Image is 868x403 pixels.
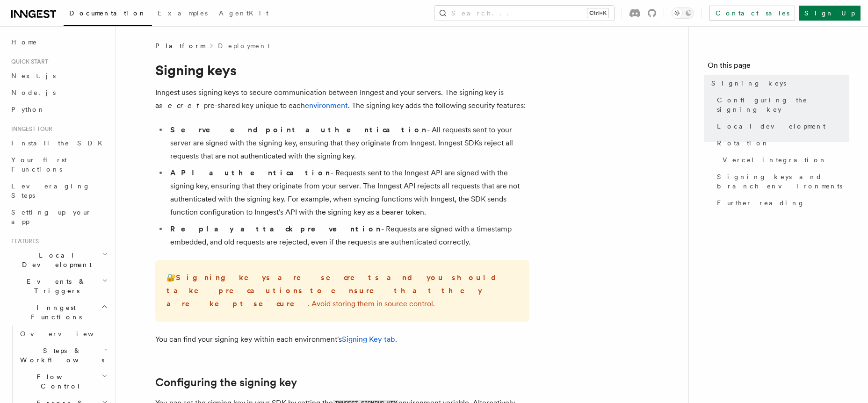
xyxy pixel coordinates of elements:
span: Platform [155,41,205,50]
a: Your first Functions [7,151,110,178]
a: Documentation [64,3,152,26]
a: Signing keys and branch environments [713,168,849,194]
button: Search...Ctrl+K [434,6,614,21]
a: Sign Up [799,6,861,21]
strong: API authentication [170,168,331,177]
button: Inngest Functions [7,299,110,325]
h1: Signing keys [155,62,529,79]
span: Signing keys [711,79,786,88]
a: Overview [16,325,110,342]
a: Configuring the signing key [155,376,297,389]
p: Inngest uses signing keys to secure communication between Inngest and your servers. The signing k... [155,86,529,112]
span: Local development [717,122,825,131]
a: Further reading [713,194,849,211]
a: Local development [713,118,849,135]
p: You can find your signing key within each environment's . [155,333,529,346]
strong: Replay attack prevention [170,224,381,233]
a: Configuring the signing key [713,92,849,118]
span: Overview [20,330,116,338]
li: - Requests sent to the Inngest API are signed with the signing key, ensuring that they originate ... [167,166,529,219]
span: Documentation [69,9,146,17]
span: AgentKit [219,9,268,17]
a: Install the SDK [7,135,110,151]
span: Configuring the signing key [717,95,849,114]
h4: On this page [708,60,849,75]
span: Node.js [11,89,56,96]
span: Python [11,106,45,113]
span: Signing keys and branch environments [717,172,849,191]
a: Contact sales [709,6,795,21]
li: - All requests sent to your server are signed with the signing key, ensuring that they originate ... [167,123,529,163]
a: Next.js [7,67,110,84]
span: Home [11,37,37,47]
span: Local Development [7,251,102,269]
span: Next.js [11,72,56,79]
button: Flow Control [16,368,110,395]
a: AgentKit [213,3,274,25]
a: Signing Key tab [342,335,395,344]
span: Flow Control [16,372,101,391]
button: Toggle dark mode [672,7,694,19]
strong: Signing keys are secrets and you should take precautions to ensure that they are kept secure [166,273,504,308]
span: Install the SDK [11,139,108,147]
span: Your first Functions [11,156,67,173]
em: secret [159,101,203,110]
button: Local Development [7,247,110,273]
span: Vercel integration [723,155,827,165]
a: Python [7,101,110,118]
kbd: Ctrl+K [587,8,608,18]
a: Rotation [713,135,849,151]
span: Setting up your app [11,209,92,225]
span: Features [7,237,39,245]
span: Examples [158,9,208,17]
span: Inngest Functions [7,303,101,322]
li: - Requests are signed with a timestamp embedded, and old requests are rejected, even if the reque... [167,223,529,249]
button: Events & Triggers [7,273,110,299]
a: Setting up your app [7,204,110,230]
a: environment [305,101,348,110]
span: Leveraging Steps [11,182,90,199]
a: Leveraging Steps [7,178,110,204]
a: Signing keys [708,75,849,92]
span: Inngest tour [7,125,52,133]
span: Rotation [717,138,769,148]
strong: Serve endpoint authentication [170,125,427,134]
button: Steps & Workflows [16,342,110,368]
span: Further reading [717,198,805,208]
a: Vercel integration [719,151,849,168]
a: Deployment [218,41,270,50]
a: Home [7,34,110,50]
a: Examples [152,3,213,25]
span: Quick start [7,58,48,65]
p: 🔐 . Avoid storing them in source control. [166,271,518,310]
span: Steps & Workflows [16,346,104,365]
a: Node.js [7,84,110,101]
span: Events & Triggers [7,277,102,295]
